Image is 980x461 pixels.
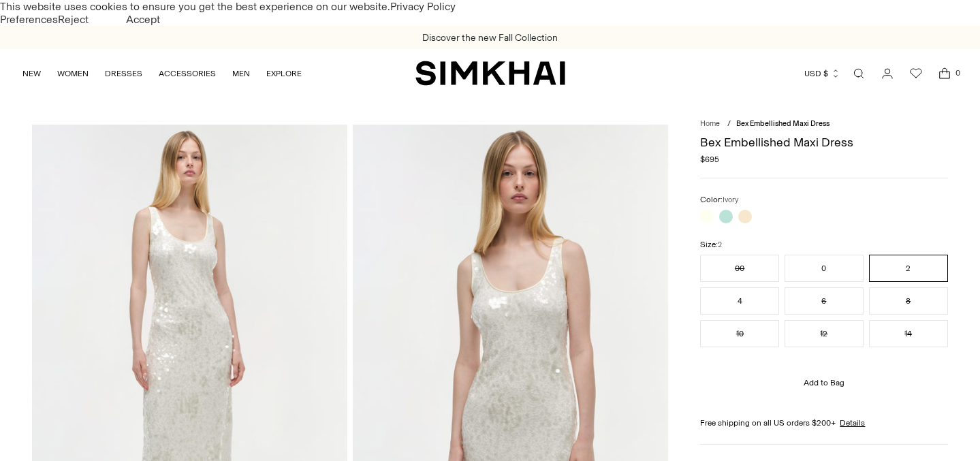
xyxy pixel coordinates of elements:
[105,59,142,89] a: DRESSES
[700,119,720,128] a: Home
[58,13,89,26] button: Reject
[902,60,930,87] a: Wishlist
[700,366,947,399] button: Add to Bag
[266,59,302,89] a: EXPLORE
[700,136,947,148] h1: Bex Embellished Maxi Dress
[869,255,948,282] button: 2
[727,119,731,128] div: /
[951,67,964,79] span: 0
[700,240,722,249] label: Size:
[22,59,41,89] a: NEW
[718,240,722,249] span: 2
[422,32,558,44] a: Discover the new Fall Collection
[785,320,864,347] button: 12
[159,59,216,89] a: ACCESSORIES
[804,59,840,89] button: USD $
[845,60,872,87] a: Open search modal
[415,60,565,86] a: SIMKHAI
[785,287,864,315] button: 6
[700,155,719,164] span: $695
[700,418,947,428] div: Free shipping on all US orders $200+
[804,378,844,387] span: Add to Bag
[700,287,779,315] button: 4
[931,60,958,87] a: Open cart modal
[700,320,779,347] button: 10
[89,13,197,26] button: Accept
[736,119,829,128] span: Bex Embellished Maxi Dress
[869,320,948,347] button: 14
[700,119,947,128] nav: breadcrumbs
[232,59,250,89] a: MEN
[700,255,779,282] button: 00
[723,195,738,204] span: Ivory
[57,59,89,89] a: WOMEN
[869,287,948,315] button: 8
[700,195,738,204] label: Color:
[840,418,865,428] a: Details
[874,60,901,87] a: Go to the account page
[785,255,864,282] button: 0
